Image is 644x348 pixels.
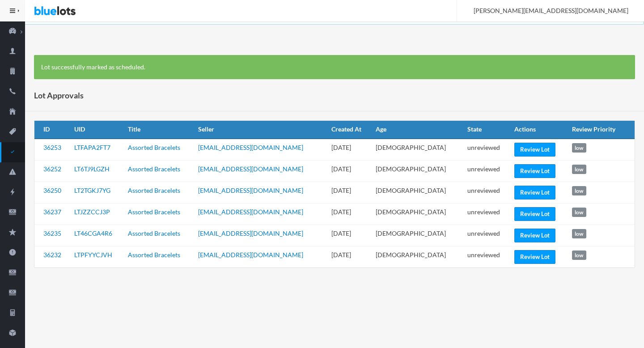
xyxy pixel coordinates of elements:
td: [DEMOGRAPHIC_DATA] [372,203,464,225]
a: Review Lot [514,250,555,264]
td: [DATE] [328,246,372,267]
a: Assorted Bracelets [128,187,180,194]
td: [DEMOGRAPHIC_DATA] [372,246,464,267]
span: low [572,143,586,153]
span: [PERSON_NAME][EMAIL_ADDRESS][DOMAIN_NAME] [464,7,628,14]
a: 36237 [43,208,61,216]
th: UID [71,121,124,139]
div: Lot successfully marked as scheduled. [34,55,635,80]
span: low [572,250,586,260]
td: [DATE] [328,139,372,161]
a: 36232 [43,251,61,259]
th: Actions [511,121,568,139]
a: [EMAIL_ADDRESS][DOMAIN_NAME] [198,208,303,216]
a: [EMAIL_ADDRESS][DOMAIN_NAME] [198,187,303,194]
td: [DEMOGRAPHIC_DATA] [372,139,464,161]
a: [EMAIL_ADDRESS][DOMAIN_NAME] [198,229,303,237]
a: LT2TGKJ7YG [74,187,110,194]
th: Created At [328,121,372,139]
a: Review Lot [514,164,555,178]
td: unreviewed [464,182,511,203]
a: Assorted Bracelets [128,251,180,259]
td: [DATE] [328,225,372,246]
td: unreviewed [464,246,511,267]
h1: Lot Approvals [34,89,84,102]
th: Review Priority [568,121,635,139]
a: [EMAIL_ADDRESS][DOMAIN_NAME] [198,251,303,259]
th: ID [34,121,71,139]
td: [DEMOGRAPHIC_DATA] [372,182,464,203]
td: unreviewed [464,225,511,246]
a: Review Lot [514,186,555,199]
span: low [572,208,586,217]
a: 36253 [43,144,61,151]
a: [EMAIL_ADDRESS][DOMAIN_NAME] [198,165,303,173]
a: Review Lot [514,207,555,221]
th: State [464,121,511,139]
a: Assorted Bracelets [128,144,180,151]
th: Age [372,121,464,139]
td: [DATE] [328,182,372,203]
span: low [572,186,586,196]
a: LT6TJ9LGZH [74,165,110,173]
a: 36252 [43,165,61,173]
a: 36235 [43,229,61,237]
a: 36250 [43,187,61,194]
td: [DEMOGRAPHIC_DATA] [372,160,464,182]
a: LTJZZCCJ3P [74,208,110,216]
th: Seller [195,121,328,139]
span: low [572,229,586,239]
a: Review Lot [514,143,555,157]
a: LT46CGA4R6 [74,229,112,237]
td: [DEMOGRAPHIC_DATA] [372,225,464,246]
a: Assorted Bracelets [128,229,180,237]
td: [DATE] [328,203,372,225]
a: [EMAIL_ADDRESS][DOMAIN_NAME] [198,144,303,151]
a: Review Lot [514,229,555,242]
a: LTFAPA2FT7 [74,144,110,151]
a: Assorted Bracelets [128,208,180,216]
a: Assorted Bracelets [128,165,180,173]
th: Title [124,121,195,139]
td: unreviewed [464,139,511,161]
span: low [572,165,586,174]
td: [DATE] [328,160,372,182]
a: LTPFYYCJVH [74,251,112,259]
td: unreviewed [464,160,511,182]
td: unreviewed [464,203,511,225]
